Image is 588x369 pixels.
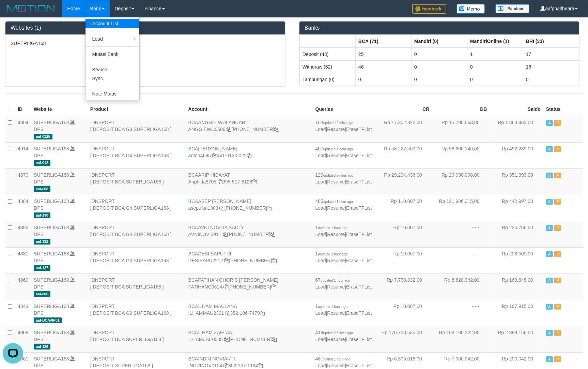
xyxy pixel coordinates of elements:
[315,172,353,178] span: 129
[523,48,579,61] td: 17
[260,310,265,316] a: Copy 3521067479 to clipboard
[34,330,69,335] a: SUPERLIGA168
[88,326,186,352] td: IDNSPORT [ DEPOSIT BCA SUPERLIGA168 ]
[554,330,561,336] span: Paused
[315,356,372,368] span: | |
[15,116,31,143] td: 4804
[34,186,50,192] span: aaf-008
[356,73,412,86] td: 0
[188,172,198,178] span: BCA
[546,173,553,178] span: Active
[188,225,198,230] span: BCA
[346,337,372,342] a: EraseTFList
[315,258,326,263] a: Load
[432,103,490,116] th: DB
[346,310,372,316] a: EraseTFList
[315,363,326,368] a: Load
[31,221,88,247] td: DPS
[327,232,345,237] a: Resume
[315,251,348,256] span: 1
[220,205,225,211] a: Copy asepulun1303 to clipboard
[554,199,561,205] span: Paused
[88,195,186,221] td: IDNSPORT [ DEPOSIT BCA G4 SUPERLIGA168 ]
[554,251,561,257] span: Paused
[188,310,224,316] a: ILHAMMAU2391
[315,232,326,237] a: Load
[375,195,432,221] td: Rp 110.007,00
[346,232,372,237] a: EraseTFList
[186,116,313,143] td: ANGGIE WULANDARI [PHONE_NUMBER]
[375,103,432,116] th: CR
[546,199,553,205] span: Active
[188,284,222,290] a: FATIHANC0614
[186,326,313,352] td: ILHAM ZAELANI [PHONE_NUMBER]
[86,89,139,98] a: Note Mutasi
[31,116,88,143] td: DPS
[315,310,326,316] a: Load
[31,103,88,116] th: Website
[258,363,263,368] a: Copy 3521371194 to clipboard
[327,337,345,342] a: Resume
[546,146,553,152] span: Active
[523,60,579,73] td: 16
[523,35,579,48] th: Group: activate to sort column ascending
[15,247,31,274] td: 4881
[186,195,313,221] td: ASEP [PERSON_NAME] [PHONE_NUMBER]
[554,225,561,231] span: Paused
[467,73,523,86] td: 0
[252,179,257,184] a: Copy 0955178128 to clipboard
[188,127,226,132] a: ANGGIEWU0506
[318,252,347,256] span: updated 1 hour ago
[490,247,543,274] td: Rp 208.509,00
[247,153,251,158] a: Copy 4410135022 to clipboard
[323,121,353,125] span: updated 2 mins ago
[34,291,50,297] span: aaf-006
[346,284,372,290] a: EraseTFList
[412,73,467,86] td: 0
[188,153,211,158] a: anton4695
[375,142,432,168] td: Rp 58.227.503,00
[188,251,198,256] span: BCA
[31,142,88,168] td: DPS
[321,279,350,282] span: updated 1 hour ago
[315,153,326,158] a: Load
[188,356,198,361] span: BCA
[188,120,198,125] span: BCA
[305,25,574,31] h3: Banks
[432,326,490,352] td: Rp 168.100.322,00
[186,103,313,116] th: Account
[31,300,88,326] td: DPS
[315,337,326,342] a: Load
[271,284,276,290] a: Copy 4062281727 to clipboard
[88,103,186,116] th: Product
[315,277,350,283] span: 67
[86,19,139,28] a: Account List
[5,3,57,14] img: MOTION_logo.png
[327,179,345,184] a: Resume
[15,300,31,326] td: 4343
[186,168,313,195] td: ARIP HIDAYAT 095-517-8128
[31,168,88,195] td: DPS
[315,284,326,290] a: Load
[315,356,350,361] span: 48
[356,35,412,48] th: Group: activate to sort column ascending
[86,50,139,59] a: Mutasi Bank
[315,120,353,125] span: 103
[31,195,88,221] td: DPS
[467,35,523,48] th: Group: activate to sort column ascending
[34,198,69,204] a: SUPERLIGA168
[327,310,345,316] a: Resume
[546,225,553,231] span: Active
[490,168,543,195] td: Rp 351.393,00
[223,363,228,368] a: Copy INDRINOV0124 to clipboard
[323,331,353,335] span: updated 3 secs ago
[356,60,412,73] td: 46
[375,247,432,274] td: Rp 10.007,00
[546,120,553,126] span: Active
[223,232,228,237] a: Copy AVNINOVI2911 to clipboard
[300,73,356,86] td: Tampungan (0)
[300,35,356,48] th: Group: activate to sort column ascending
[490,116,543,143] td: Rp 1.863.483,00
[490,142,543,168] td: Rp 492.289,00
[188,146,198,151] span: BCA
